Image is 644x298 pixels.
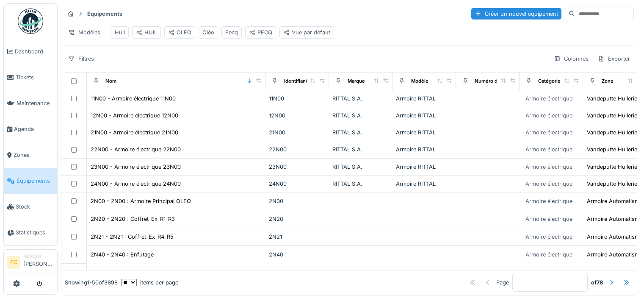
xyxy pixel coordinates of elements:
[225,28,238,36] div: Pecq
[7,253,54,273] a: FC Manager[PERSON_NAME]
[91,95,176,103] div: 11N00 - Armoire électrique 11N00
[396,180,453,188] div: Armoire RITTAL
[269,215,326,223] div: 2N20
[525,128,572,136] div: Armoire électrique
[269,269,326,277] div: 2N50
[15,47,54,56] span: Dashboard
[269,145,326,153] div: 22N00
[4,90,57,116] a: Maintenance
[550,53,592,65] div: Colonnes
[168,28,191,36] div: OLEO
[105,78,116,85] div: Nom
[4,142,57,168] a: Zones
[4,194,57,220] a: Stock
[602,78,614,85] div: Zone
[91,111,178,120] div: 12N00 - Armoire électrique 12N00
[525,215,572,223] div: Armoire électrique
[14,125,54,133] span: Agenda
[269,180,326,188] div: 24N00
[411,78,428,85] div: Modèle
[202,28,214,36] div: Oléo
[84,10,126,18] strong: Équipements
[332,163,389,171] div: RITTAL S.A.
[64,53,98,65] div: Filtres
[525,111,572,120] div: Armoire électrique
[591,279,603,287] strong: of 78
[16,203,54,211] span: Stock
[396,95,453,103] div: Armoire RITTAL
[14,151,54,159] span: Zones
[525,163,572,171] div: Armoire électrique
[91,215,175,223] div: 2N20 - 2N20 : Coffret_Ex_R1_R3
[91,145,181,153] div: 22N00 - Armoire électrique 22N00
[91,163,181,171] div: 23N00 - Armoire électrique 23N00
[91,251,154,259] div: 2N40 - 2N40 : Enfutage
[115,28,125,36] div: Huil
[594,53,634,65] div: Exporter
[538,78,597,85] div: Catégories d'équipement
[23,253,54,271] li: [PERSON_NAME]
[332,180,389,188] div: RITTAL S.A.
[136,28,157,36] div: HUIL
[17,177,54,185] span: Équipements
[4,116,57,142] a: Agenda
[4,39,57,64] a: Dashboard
[496,279,509,287] div: Page
[16,228,54,237] span: Statistiques
[396,145,453,153] div: Armoire RITTAL
[348,78,365,85] div: Marque
[283,28,330,36] div: Vue par défaut
[332,145,389,153] div: RITTAL S.A.
[91,197,191,205] div: 2N00 - 2N00 : Armoire Principal OLEO
[525,233,572,241] div: Armoire électrique
[332,95,389,103] div: RITTAL S.A.
[18,8,43,34] img: Badge_color-CXgf-gQk.svg
[4,168,57,194] a: Équipements
[475,78,514,85] div: Numéro de Série
[17,99,54,107] span: Maintenance
[525,197,572,205] div: Armoire électrique
[525,180,572,188] div: Armoire électrique
[23,253,54,259] div: Manager
[525,95,572,103] div: Armoire électrique
[269,128,326,136] div: 21N00
[269,197,326,205] div: 2N00
[91,233,174,241] div: 2N21 - 2N21 : Coffret_Ex_R4_R5
[121,279,178,287] div: items per page
[269,251,326,259] div: 2N40
[471,8,561,19] div: Créer un nouvel équipement
[91,269,165,277] div: 2N50 - 2N50 : Extérieur SPF
[249,28,272,36] div: PECQ
[65,279,118,287] div: Showing 1 - 50 of 3898
[396,128,453,136] div: Armoire RITTAL
[525,269,572,277] div: Armoire électrique
[332,111,389,120] div: RITTAL S.A.
[284,78,325,85] div: Identifiant interne
[525,145,572,153] div: Armoire électrique
[396,163,453,171] div: Armoire RITTAL
[7,256,20,269] li: FC
[91,128,178,136] div: 21N00 - Armoire électrique 21N00
[91,180,181,188] div: 24N00 - Armoire électrique 24N00
[269,233,326,241] div: 2N21
[64,26,104,39] div: Modèles
[269,163,326,171] div: 23N00
[396,111,453,120] div: Armoire RITTAL
[525,251,572,259] div: Armoire électrique
[4,220,57,245] a: Statistiques
[16,73,54,81] span: Tickets
[269,95,326,103] div: 11N00
[332,128,389,136] div: RITTAL S.A.
[4,64,57,90] a: Tickets
[269,111,326,120] div: 12N00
